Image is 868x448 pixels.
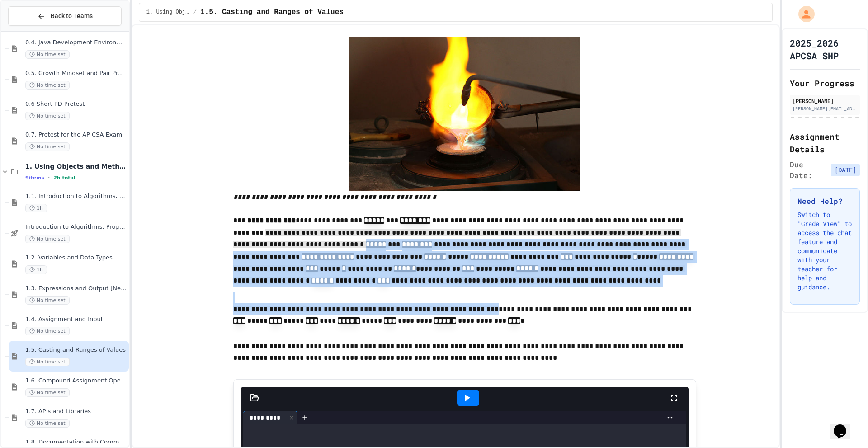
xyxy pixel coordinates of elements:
[797,196,852,207] h3: Need Help?
[25,142,70,151] span: No time set
[790,37,860,62] h1: 2025_2026 APCSA SHP
[25,419,70,428] span: No time set
[25,131,127,139] span: 0.7. Pretest for the AP CSA Exam
[793,97,857,105] div: [PERSON_NAME]
[25,162,127,170] span: 1. Using Objects and Methods
[25,100,127,108] span: 0.6 Short PD Pretest
[193,9,197,16] span: /
[790,159,827,181] span: Due Date:
[25,408,127,415] span: 1.7. APIs and Libraries
[25,193,127,200] span: 1.1. Introduction to Algorithms, Programming, and Compilers
[25,254,127,262] span: 1.2. Variables and Data Types
[789,4,817,24] div: My Account
[51,11,93,21] span: Back to Teams
[831,164,860,176] span: [DATE]
[793,105,857,112] div: [PERSON_NAME][EMAIL_ADDRESS][PERSON_NAME][DOMAIN_NAME]
[48,174,50,181] span: •
[25,204,47,212] span: 1h
[25,296,70,305] span: No time set
[25,327,70,335] span: No time set
[25,358,70,366] span: No time set
[25,439,127,446] span: 1.8. Documentation with Comments and Preconditions
[8,6,122,26] button: Back to Teams
[25,175,44,181] span: 9 items
[25,346,127,354] span: 1.5. Casting and Ranges of Values
[25,70,127,77] span: 0.5. Growth Mindset and Pair Programming
[25,235,70,243] span: No time set
[200,7,344,18] span: 1.5. Casting and Ranges of Values
[25,265,47,274] span: 1h
[25,112,70,120] span: No time set
[25,316,127,323] span: 1.4. Assignment and Input
[25,388,70,397] span: No time set
[25,285,127,292] span: 1.3. Expressions and Output [New]
[25,81,70,90] span: No time set
[797,210,852,292] p: Switch to "Grade View" to access the chat feature and communicate with your teacher for help and ...
[25,377,127,385] span: 1.6. Compound Assignment Operators
[25,39,127,47] span: 0.4. Java Development Environments
[790,77,860,90] h2: Your Progress
[25,50,70,59] span: No time set
[790,130,860,156] h2: Assignment Details
[53,175,75,181] span: 2h total
[830,412,859,439] iframe: chat widget
[25,223,127,231] span: Introduction to Algorithms, Programming, and Compilers
[146,9,190,16] span: 1. Using Objects and Methods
